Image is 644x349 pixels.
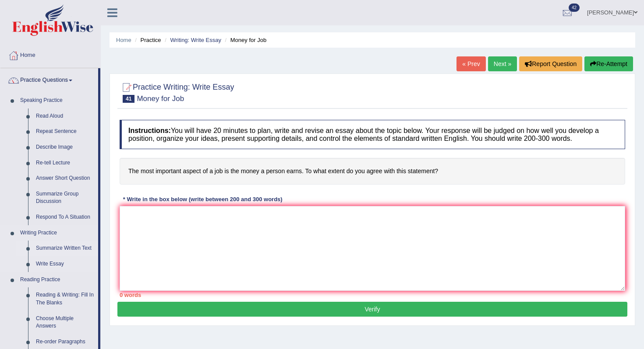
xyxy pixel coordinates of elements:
[16,225,98,241] a: Writing Practice
[117,302,627,317] button: Verify
[32,140,98,155] a: Describe Image
[120,81,234,103] h2: Practice Writing: Write Essay
[32,311,98,334] a: Choose Multiple Answers
[32,171,98,186] a: Answer Short Question
[120,291,625,299] div: 0 words
[32,256,98,272] a: Write Essay
[170,37,221,43] a: Writing: Write Essay
[0,43,100,65] a: Home
[223,36,267,44] li: Money for Job
[456,56,485,71] a: « Prev
[133,36,161,44] li: Practice
[32,124,98,140] a: Repeat Sentence
[116,37,131,43] a: Home
[128,127,171,134] b: Instructions:
[488,56,517,71] a: Next »
[16,272,98,288] a: Reading Practice
[32,155,98,171] a: Re-tell Lecture
[32,287,98,311] a: Reading & Writing: Fill In The Blanks
[120,195,286,204] div: * Write in the box below (write between 200 and 300 words)
[123,95,134,103] span: 41
[0,68,98,90] a: Practice Questions
[584,56,633,71] button: Re-Attempt
[519,56,582,71] button: Report Question
[120,158,625,185] h4: The most important aspect of a job is the money a person earns. To what extent do you agree with ...
[137,94,184,103] small: Money for Job
[569,3,580,12] span: 42
[120,120,625,149] h4: You will have 20 minutes to plan, write and revise an essay about the topic below. Your response ...
[32,209,98,225] a: Respond To A Situation
[16,93,98,108] a: Speaking Practice
[32,186,98,209] a: Summarize Group Discussion
[32,108,98,124] a: Read Aloud
[32,241,98,256] a: Summarize Written Text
